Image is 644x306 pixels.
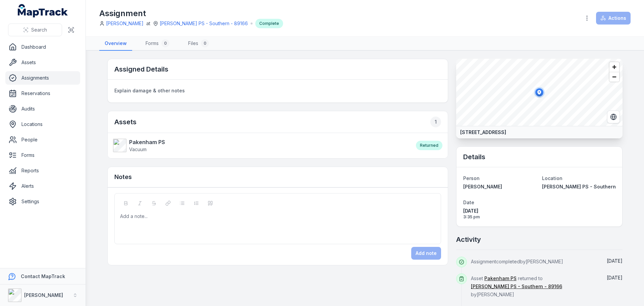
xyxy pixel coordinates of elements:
[463,183,537,190] a: [PERSON_NAME]
[21,273,65,279] strong: Contact MapTrack
[430,117,441,127] div: 1
[5,164,80,177] a: Reports
[5,102,80,116] a: Audits
[460,129,506,136] strong: [STREET_ADDRESS]
[456,235,481,244] h2: Activity
[5,40,80,54] a: Dashboard
[463,208,537,214] span: [DATE]
[114,172,132,182] h3: Notes
[607,258,623,264] span: [DATE]
[183,37,214,51] a: Files0
[471,283,562,290] a: [PERSON_NAME] PS - Southern - 89166
[99,37,132,51] a: Overview
[463,208,537,220] time: 8/18/2025, 3:35:42 PM
[607,275,623,280] span: [DATE]
[456,59,623,126] canvas: Map
[5,148,80,162] a: Forms
[255,19,283,28] div: Complete
[416,141,442,150] div: Returned
[5,195,80,208] a: Settings
[463,175,480,181] span: Person
[463,214,537,220] span: 3:35 pm
[99,8,283,19] h1: Assignment
[129,138,165,146] strong: Pakenham PS
[113,138,409,153] a: Pakenham PSVacuum
[607,275,623,280] time: 8/18/2025, 3:35:58 PM
[201,39,209,47] div: 0
[471,259,563,264] span: Assignment completed by [PERSON_NAME]
[114,64,168,74] h2: Assigned Details
[114,117,441,127] h2: Assets
[607,111,620,123] button: Switch to Satellite View
[471,275,562,297] span: Asset returned to by [PERSON_NAME]
[161,39,169,47] div: 0
[106,20,144,27] a: [PERSON_NAME]
[5,133,80,146] a: People
[114,88,185,93] span: Explain damage & other notes
[463,200,474,205] span: Date
[160,20,248,27] a: [PERSON_NAME] PS - Southern - 89166
[5,71,80,85] a: Assignments
[5,179,80,193] a: Alerts
[463,152,485,162] h2: Details
[24,292,63,298] strong: [PERSON_NAME]
[146,20,150,27] span: at
[542,184,636,189] span: [PERSON_NAME] PS - Southern - 89166
[542,183,615,190] a: [PERSON_NAME] PS - Southern - 89166
[18,4,68,17] a: MapTrack
[607,258,623,264] time: 8/18/2025, 3:35:58 PM
[5,87,80,100] a: Reservations
[484,275,517,282] a: Pakenham PS
[31,27,47,33] span: Search
[609,72,619,82] button: Zoom out
[129,146,147,152] span: Vacuum
[8,24,62,36] button: Search
[140,37,175,51] a: Forms0
[542,175,562,181] span: Location
[609,62,619,72] button: Zoom in
[5,56,80,69] a: Assets
[5,118,80,131] a: Locations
